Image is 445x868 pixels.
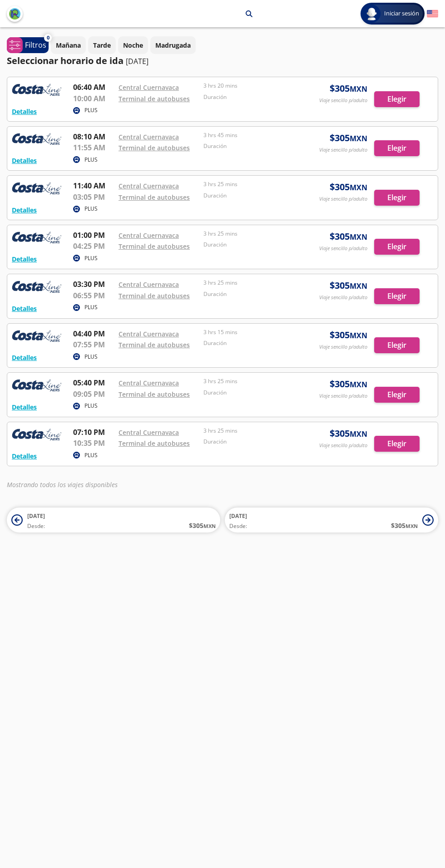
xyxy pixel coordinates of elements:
button: Detalles [12,304,37,313]
button: Madrugada [150,36,196,54]
a: Terminal de autobuses [119,94,190,103]
a: Terminal de autobuses [119,193,190,202]
em: Mostrando todos los viajes disponibles [7,480,118,489]
span: Desde: [229,522,247,530]
a: Central Cuernavaca [119,330,179,338]
button: 0Filtros [7,37,49,53]
a: Central Cuernavaca [119,428,179,437]
p: PLUS [84,402,98,410]
p: Tarde [93,40,111,50]
p: PLUS [84,451,98,459]
button: Mañana [51,36,86,54]
a: Central Cuernavaca [119,379,179,387]
button: Tarde [88,36,116,54]
button: Detalles [12,402,37,412]
p: PLUS [84,106,98,114]
button: Detalles [12,205,37,215]
p: [DATE] [126,56,148,67]
p: Teloloapan [204,9,239,19]
a: Central Cuernavaca [119,231,179,240]
a: Terminal de autobuses [119,439,190,448]
button: [DATE]Desde:$305MXN [7,508,220,533]
a: Central Cuernavaca [119,83,179,92]
p: PLUS [84,303,98,311]
button: [DATE]Desde:$305MXN [225,508,438,533]
p: [GEOGRAPHIC_DATA] [129,9,193,19]
span: [DATE] [229,512,247,520]
a: Terminal de autobuses [119,291,190,300]
span: $ 305 [391,521,418,530]
span: Iniciar sesión [381,9,423,18]
button: English [427,8,438,20]
span: [DATE] [27,512,45,520]
button: Detalles [12,353,37,362]
a: Terminal de autobuses [119,242,190,251]
a: Terminal de autobuses [119,143,190,152]
small: MXN [405,523,418,529]
a: Terminal de autobuses [119,390,190,399]
button: Detalles [12,156,37,165]
p: PLUS [84,353,98,361]
span: $ 305 [189,521,216,530]
a: Central Cuernavaca [119,182,179,190]
p: Seleccionar horario de ida [7,54,124,68]
a: Terminal de autobuses [119,340,190,349]
p: PLUS [84,156,98,164]
small: MXN [203,523,216,529]
p: Mañana [56,40,81,50]
a: Central Cuernavaca [119,280,179,289]
p: Filtros [25,39,46,50]
button: Detalles [12,254,37,264]
button: Detalles [12,451,37,461]
button: back [7,6,23,22]
p: Madrugada [155,40,191,50]
button: Detalles [12,107,37,116]
p: PLUS [84,254,98,262]
span: 0 [47,34,49,42]
p: Noche [123,40,143,50]
button: Noche [118,36,148,54]
a: Central Cuernavaca [119,133,179,141]
span: Desde: [27,522,45,530]
p: PLUS [84,205,98,213]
